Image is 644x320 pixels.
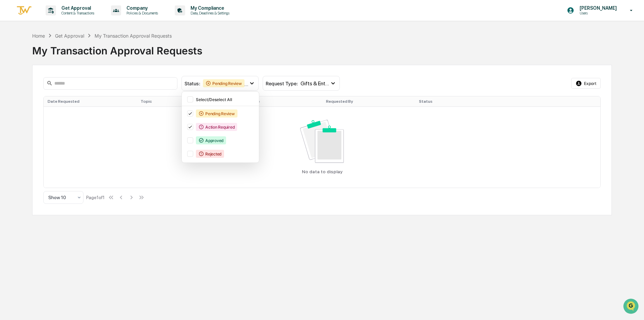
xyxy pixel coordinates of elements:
div: My Transaction Approval Requests [32,39,612,57]
p: Policies & Documents [121,11,161,15]
div: Page 1 of 1 [86,195,105,200]
th: Status [415,96,508,106]
div: Rejected [196,150,224,158]
span: Data Lookup [13,97,42,104]
div: Select/Deselect All [196,97,255,102]
p: Get Approval [56,5,98,11]
a: 🖐️Preclearance [4,82,46,94]
span: Gifts & Entertainment [301,80,329,87]
p: Company [121,5,161,11]
span: Attestations [55,85,83,91]
th: Date Requested [44,96,137,106]
th: Topic [137,96,229,106]
div: Get Approval [55,33,84,39]
div: We're available if you need us! [23,58,85,63]
div: My Transaction Approval Requests [95,33,172,39]
div: Home [32,33,45,39]
img: No data available [300,120,344,163]
a: 🔎Data Lookup [4,95,45,107]
div: Pending Review [196,109,237,118]
div: 🔎 [7,98,12,103]
div: Approved [196,136,226,144]
span: Preclearance [13,85,43,91]
p: Data, Deadlines & Settings [185,11,233,15]
span: Pylon [67,114,81,119]
div: Action Required [196,123,237,131]
p: [PERSON_NAME] [574,5,620,11]
p: Users [574,11,620,15]
img: 1746055101610-c473b297-6a78-478c-a979-82029cc54cd1 [7,51,19,63]
a: Powered byPylon [47,113,81,119]
th: Requested By [322,96,415,106]
span: Request Type : [266,81,298,86]
img: logo [16,5,32,16]
div: Pending Review [203,79,245,87]
div: Start new chat [23,51,110,58]
span: Status : [184,81,200,86]
p: No data to display [302,169,342,174]
p: How can we help? [7,14,122,25]
div: 🖐️ [7,85,12,91]
th: Request Type [229,96,322,106]
a: 🗄️Attestations [46,82,86,94]
div: 🗄️ [49,85,54,91]
button: Export [571,78,601,89]
p: My Compliance [185,5,233,11]
button: Start new chat [114,53,122,61]
iframe: Open customer support [623,298,641,316]
p: Content & Transactions [56,11,98,15]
